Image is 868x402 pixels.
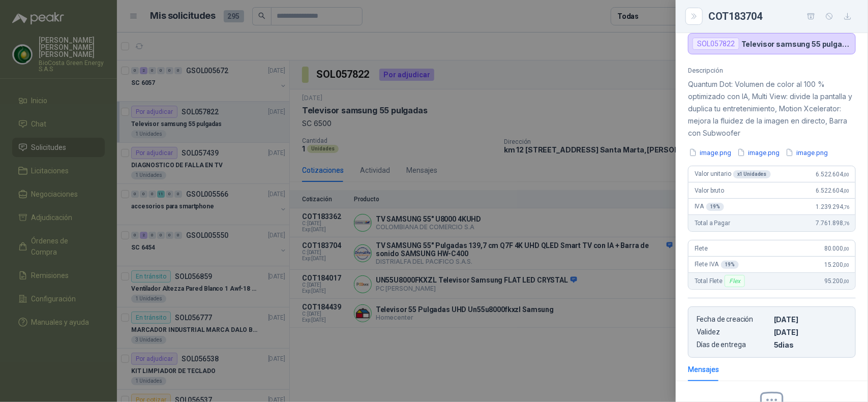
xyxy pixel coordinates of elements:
[774,341,847,349] p: 5 dias
[688,10,700,22] button: Close
[693,38,739,50] div: SOL057822
[725,275,744,287] div: Flex
[706,203,725,211] div: 19 %
[695,187,724,194] span: Valor bruto
[695,220,730,227] span: Total a Pagar
[843,172,849,177] span: ,00
[843,246,849,252] span: ,00
[695,275,747,287] span: Total Flete
[843,204,849,210] span: ,76
[708,8,856,24] div: COT183704
[688,364,719,375] div: Mensajes
[688,147,732,158] button: image.png
[816,220,849,227] span: 7.761.898
[816,187,849,194] span: 6.522.604
[843,262,849,268] span: ,00
[843,221,849,226] span: ,76
[824,277,849,285] span: 95.200
[843,188,849,194] span: ,00
[843,279,849,284] span: ,00
[816,203,849,210] span: 1.239.294
[695,170,771,178] span: Valor unitario
[824,261,849,268] span: 15.200
[695,203,724,211] span: IVA
[824,245,849,252] span: 80.000
[697,328,770,336] p: Validez
[736,147,781,158] button: image.png
[774,328,847,336] p: [DATE]
[774,315,847,324] p: [DATE]
[741,40,851,48] p: Televisor samsung 55 pulgadas
[697,341,770,349] p: Días de entrega
[816,171,849,178] span: 6.522.604
[721,261,739,269] div: 19 %
[785,147,829,158] button: image.png
[697,315,770,324] p: Fecha de creación
[688,78,856,139] p: Quantum Dot: Volumen de color al 100 % optimizado con IA, Multi View: divide la pantalla y duplic...
[695,245,708,252] span: Flete
[695,261,739,269] span: Flete IVA
[688,67,856,74] p: Descripción
[733,170,771,178] div: x 1 Unidades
